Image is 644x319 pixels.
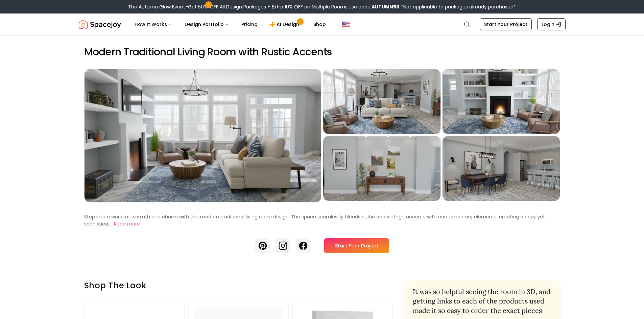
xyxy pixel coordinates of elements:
h3: Shop the look [84,280,392,291]
a: Spacejoy [79,18,121,31]
nav: Main [129,18,331,31]
a: Pricing [236,18,263,31]
a: Start Your Project [324,238,389,253]
span: Use code: [349,3,400,10]
p: Step into a world of warmth and charm with this modern traditional living room design. The space ... [84,213,545,227]
a: AI Design [264,18,307,31]
h2: It was so helpful seeing the room in 3D, and getting links to each of the products used made it s... [413,287,553,315]
b: AUTUMN50 [372,3,400,10]
button: Read more [114,220,140,228]
span: *Not applicable to packages already purchased* [400,3,516,10]
img: Spacejoy Logo [79,18,121,31]
button: How It Works [129,18,178,31]
a: Shop [308,18,331,31]
nav: Global [79,14,566,35]
a: Start Your Project [480,18,532,30]
button: Design Portfolio [179,18,235,31]
img: United States [342,20,350,28]
div: The Autumn Glow Event-Get 50% OFF All Design Packages + Extra 10% OFF on Multiple Rooms. [128,3,516,10]
a: Login [537,18,566,30]
h2: Modern Traditional Living Room with Rustic Accents [84,46,560,58]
